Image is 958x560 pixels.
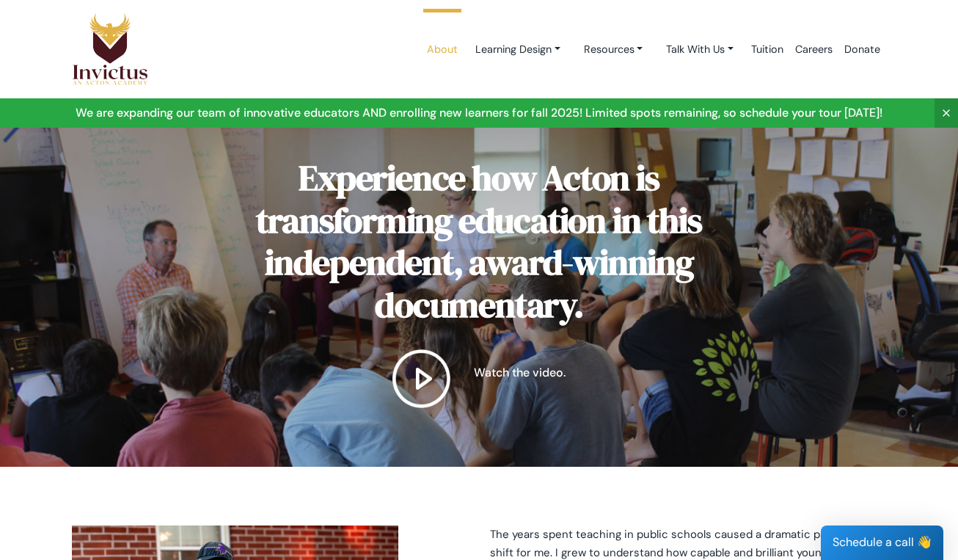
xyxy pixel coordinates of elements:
[211,349,747,408] a: Watch the video.
[72,12,148,86] img: Logo
[464,36,572,63] a: Learning Design
[474,365,566,382] p: Watch the video.
[421,18,464,81] a: About
[838,18,886,81] a: Donate
[789,18,838,81] a: Careers
[821,526,943,560] div: Schedule a call 👋
[211,157,747,326] h2: Experience how Acton is transforming education in this independent, award-winning documentary.
[745,18,789,81] a: Tuition
[392,349,451,408] img: play button
[572,36,655,63] a: Resources
[654,36,745,63] a: Talk With Us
